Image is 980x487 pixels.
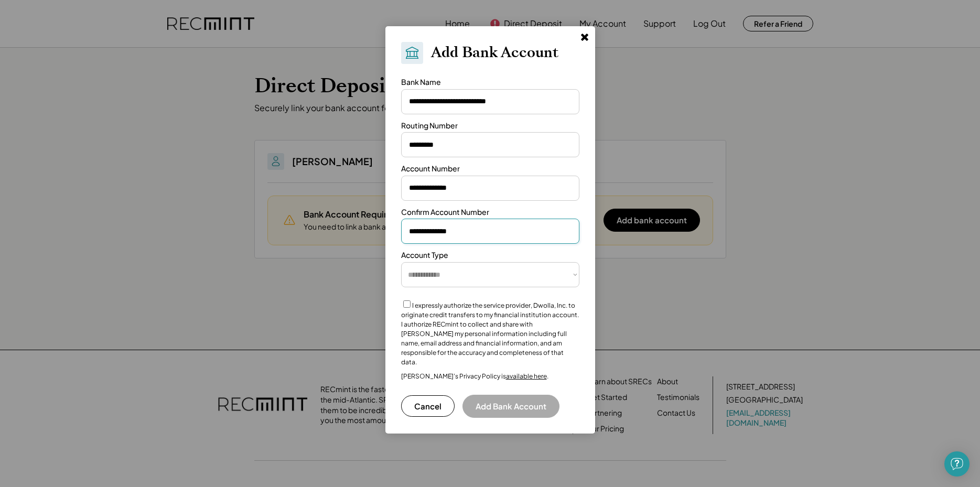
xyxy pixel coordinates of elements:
[401,77,441,88] div: Bank Name
[401,121,458,131] div: Routing Number
[401,250,448,261] div: Account Type
[401,301,579,366] label: I expressly authorize the service provider, Dwolla, Inc. to originate credit transfers to my fina...
[401,372,548,381] div: [PERSON_NAME]’s Privacy Policy is .
[944,451,970,477] div: Open Intercom Messenger
[401,207,489,218] div: Confirm Account Number
[462,395,559,418] button: Add Bank Account
[431,44,558,62] h2: Add Bank Account
[401,164,460,174] div: Account Number
[401,395,455,417] button: Cancel
[404,45,420,61] img: Bank.svg
[506,372,547,380] a: available here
